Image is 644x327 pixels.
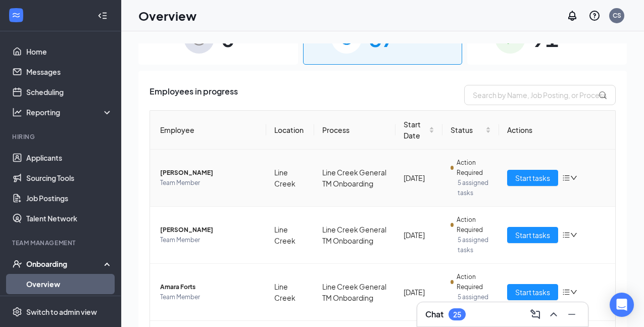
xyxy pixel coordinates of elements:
button: Minimize [564,306,580,322]
span: [PERSON_NAME] [160,225,258,235]
span: bars [562,231,570,239]
span: Team Member [160,292,258,302]
svg: WorkstreamLogo [11,10,21,20]
div: Hiring [12,132,111,141]
div: [DATE] [404,287,434,298]
span: down [570,174,577,181]
button: Start tasks [507,284,558,300]
svg: Settings [12,307,22,317]
div: Reporting [26,107,113,117]
span: bars [562,288,570,296]
svg: Collapse [97,11,108,21]
span: Start tasks [515,172,550,183]
div: CS [613,11,621,20]
input: Search by Name, Job Posting, or Process [464,85,616,105]
button: ComposeMessage [527,306,543,322]
span: Start tasks [515,229,550,241]
span: Action Required [457,158,491,178]
a: Messages [26,62,113,82]
span: Action Required [457,272,491,292]
td: Line Creek [266,150,314,207]
span: Start tasks [515,287,550,298]
span: Team Member [160,178,258,188]
button: ChevronUp [546,306,562,322]
span: [PERSON_NAME] [160,168,258,178]
th: Employee [150,111,266,150]
th: Location [266,111,314,150]
span: 5 assigned tasks [458,292,491,312]
svg: ChevronUp [548,308,560,320]
svg: QuestionInfo [588,10,601,22]
span: Employees in progress [150,85,238,105]
span: Amara Forts [160,282,258,292]
span: down [570,231,577,239]
div: Team Management [12,239,111,247]
th: Process [314,111,396,150]
div: [DATE] [404,172,434,183]
div: Open Intercom Messenger [610,293,634,317]
h1: Overview [138,7,196,24]
a: Overview [26,274,113,294]
div: Switch to admin view [26,307,97,317]
a: E-Verify [26,294,113,314]
span: Team Member [160,235,258,245]
span: down [570,289,577,296]
svg: Analysis [12,107,22,117]
svg: ComposeMessage [529,308,541,320]
span: 5 assigned tasks [458,235,491,255]
a: Home [26,41,113,62]
a: Applicants [26,148,113,168]
td: Line Creek [266,207,314,264]
div: Onboarding [26,259,104,269]
span: Action Required [457,215,491,235]
th: Start Date [395,111,442,150]
a: Scheduling [26,82,113,102]
a: Talent Network [26,208,113,228]
span: Start Date [404,119,427,141]
td: Line Creek General TM Onboarding [314,264,396,321]
td: Line Creek General TM Onboarding [314,207,396,264]
th: Actions [499,111,615,150]
svg: UserCheck [12,259,22,269]
a: Job Postings [26,188,113,208]
h3: Chat [425,309,443,320]
span: Status [451,124,483,135]
th: Status [442,111,499,150]
div: 25 [453,310,461,319]
span: bars [562,174,570,182]
svg: Minimize [566,308,578,320]
td: Line Creek [266,264,314,321]
svg: Notifications [566,10,578,22]
div: [DATE] [404,229,434,241]
a: Sourcing Tools [26,168,113,188]
span: 5 assigned tasks [458,178,491,198]
button: Start tasks [507,170,558,186]
button: Start tasks [507,227,558,243]
td: Line Creek General TM Onboarding [314,150,396,207]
